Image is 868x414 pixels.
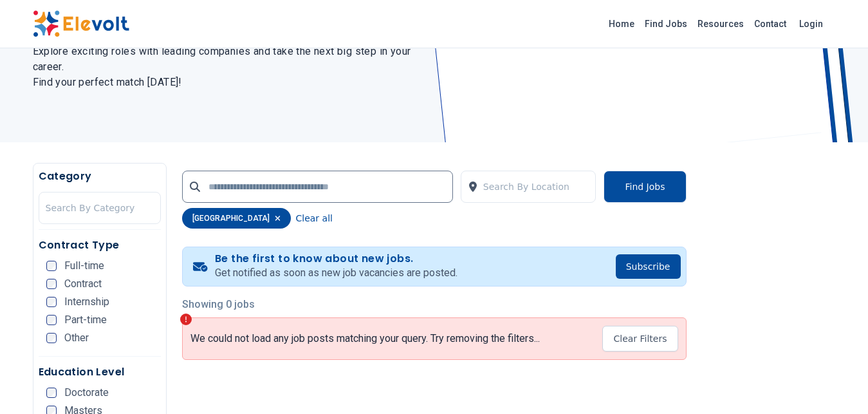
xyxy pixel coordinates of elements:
span: Doctorate [64,388,109,398]
a: Login [791,11,831,37]
button: Find Jobs [604,171,686,203]
h2: Explore exciting roles with leading companies and take the next big step in your career. Find you... [33,44,419,90]
span: Contract [64,279,102,289]
span: Full-time [64,261,104,271]
input: Doctorate [46,388,57,398]
span: Other [64,333,89,343]
a: Home [604,14,640,34]
button: Clear all [296,208,333,229]
a: Contact [749,14,791,34]
a: Find Jobs [640,14,692,34]
button: Clear Filters [602,326,678,352]
div: [GEOGRAPHIC_DATA] [182,208,291,229]
a: Resources [692,14,749,34]
p: Get notified as soon as new job vacancies are posted. [215,265,457,281]
iframe: Chat Widget [804,352,868,414]
h5: Category [39,169,161,184]
p: We could not load any job posts matching your query. Try removing the filters... [190,332,540,345]
p: Showing 0 jobs [182,297,687,312]
h4: Be the first to know about new jobs. [215,252,457,265]
input: Internship [46,297,57,307]
h5: Education Level [39,364,161,380]
img: Elevolt [33,10,129,37]
span: Internship [64,297,109,307]
input: Contract [46,279,57,289]
input: Part-time [46,315,57,325]
span: Part-time [64,315,107,325]
input: Other [46,333,57,343]
button: Subscribe [616,254,681,279]
h5: Contract Type [39,238,161,253]
input: Full-time [46,261,57,271]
